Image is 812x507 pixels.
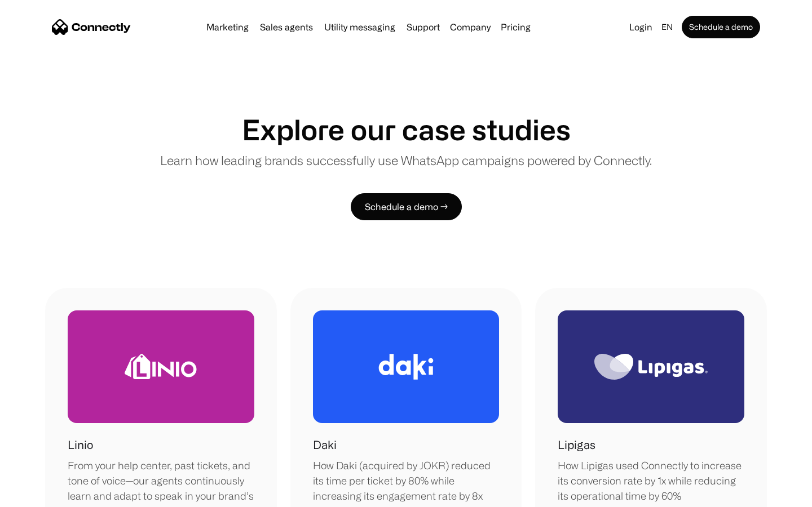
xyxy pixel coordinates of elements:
[496,23,535,32] a: Pricing
[313,437,337,453] h1: Daki
[125,354,197,379] img: Linio Logo
[558,458,744,504] div: How Lipigas used Connectly to increase its conversion rate by 1x while reducing its operational t...
[255,23,317,32] a: Sales agents
[450,19,491,35] div: Company
[378,354,434,380] img: Daki Logo
[558,437,595,453] h1: Lipigas
[682,16,760,38] a: Schedule a demo
[11,486,68,503] aside: Language selected: English
[625,19,657,35] a: Login
[351,193,462,220] a: Schedule a demo →
[242,113,571,146] h1: Explore our case studies
[23,487,68,503] ul: Language list
[402,23,444,32] a: Support
[68,437,93,453] h1: Linio
[661,19,673,35] div: en
[320,23,400,32] a: Utility messaging
[160,151,652,170] p: Learn how leading brands successfully use WhatsApp campaigns powered by Connectly.
[202,23,253,32] a: Marketing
